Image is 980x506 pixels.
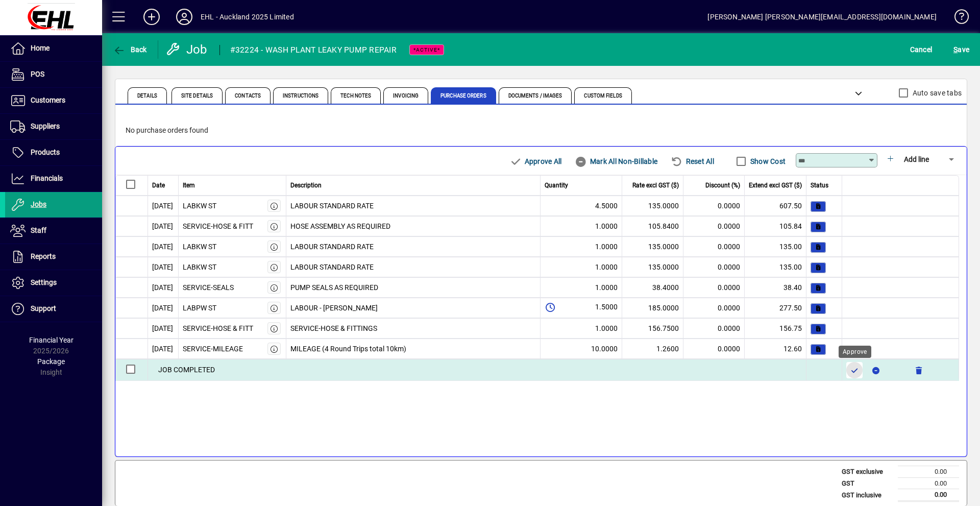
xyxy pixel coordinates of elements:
[286,318,541,339] td: SERVICE-HOSE & FITTINGS
[745,257,806,277] td: 135.00
[31,252,56,260] span: Reports
[745,339,806,359] td: 12.60
[230,42,397,58] div: #32224 - WASH PLANT LEAKY PUMP REPAIR
[31,70,44,78] span: POS
[183,242,216,252] div: LABKW ST
[595,323,618,334] span: 1.0000
[37,357,65,366] span: Package
[745,318,806,339] td: 156.75
[622,196,683,216] td: 135.0000
[5,88,102,113] a: Customers
[5,114,102,139] a: Suppliers
[183,221,253,232] div: SERVICE-HOSE & FITT
[595,302,618,314] span: 1.5000
[904,155,929,163] span: Add line
[5,140,102,165] a: Products
[5,36,102,61] a: Home
[183,201,216,211] div: LABKW ST
[745,196,806,216] td: 607.50
[953,41,969,58] span: ave
[286,236,541,257] td: LABOUR STANDARD RATE
[683,339,745,359] td: 0.0000
[5,218,102,244] a: Staff
[31,304,56,312] span: Support
[508,93,562,99] span: Documents / Images
[622,318,683,339] td: 156.7500
[31,44,50,52] span: Home
[5,62,102,87] a: POS
[667,152,718,171] button: Reset All
[148,216,179,236] td: [DATE]
[168,8,201,26] button: Profile
[31,148,60,156] span: Products
[153,359,806,380] div: JOB COMPLETED
[393,93,419,99] span: Invoicing
[286,257,541,277] td: LABOUR STANDARD RATE
[181,93,213,99] span: Site Details
[509,153,561,170] span: Approve All
[837,489,898,501] td: GST inclusive
[5,166,102,191] a: Financials
[837,466,898,478] td: GST exclusive
[113,45,147,54] span: Back
[622,277,683,298] td: 38.4000
[951,40,972,59] button: Save
[148,236,179,257] td: [DATE]
[152,181,165,190] span: Date
[947,2,967,35] a: Knowledge Base
[290,181,322,190] span: Description
[683,277,745,298] td: 0.0000
[5,270,102,296] a: Settings
[286,298,541,318] td: LABOUR - [PERSON_NAME]
[148,339,179,359] td: [DATE]
[571,152,661,171] button: Mark All Non-Billable
[440,93,486,99] span: Purchase Orders
[910,41,933,58] span: Cancel
[911,88,962,98] label: Auto save tabs
[811,181,828,190] span: Status
[31,96,65,104] span: Customers
[5,244,102,270] a: Reports
[591,344,618,354] span: 10.0000
[31,200,46,208] span: Jobs
[745,277,806,298] td: 38.40
[135,8,168,26] button: Add
[622,339,683,359] td: 1.2600
[837,477,898,489] td: GST
[953,45,958,54] span: S
[683,298,745,318] td: 0.0000
[115,115,967,146] div: No purchase orders found
[183,181,195,190] span: Item
[908,40,935,59] button: Cancel
[102,40,158,59] app-page-header-button: Back
[148,298,179,318] td: [DATE]
[683,216,745,236] td: 0.0000
[340,93,371,99] span: Tech Notes
[283,93,318,99] span: Instructions
[286,216,541,236] td: HOSE ASSEMBLY AS REQUIRED
[595,282,618,293] span: 1.0000
[632,181,679,190] span: Rate excl GST ($)
[622,257,683,277] td: 135.0000
[183,344,243,354] div: SERVICE-MILEAGE
[148,257,179,277] td: [DATE]
[595,201,618,211] span: 4.5000
[31,122,60,130] span: Suppliers
[707,9,937,25] div: [PERSON_NAME] [PERSON_NAME][EMAIL_ADDRESS][DOMAIN_NAME]
[622,236,683,257] td: 135.0000
[166,41,209,58] div: Job
[898,489,959,501] td: 0.00
[898,477,959,489] td: 0.00
[31,174,63,182] span: Financials
[545,181,568,190] span: Quantity
[749,181,802,190] span: Extend excl GST ($)
[137,93,157,99] span: Details
[584,93,622,99] span: Custom Fields
[839,346,871,358] div: Approve
[201,9,294,25] div: EHL - Auckland 2025 Limited
[286,196,541,216] td: LABOUR STANDARD RATE
[671,153,714,170] span: Reset All
[286,277,541,298] td: PUMP SEALS AS REQUIRED
[148,318,179,339] td: [DATE]
[148,277,179,298] td: [DATE]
